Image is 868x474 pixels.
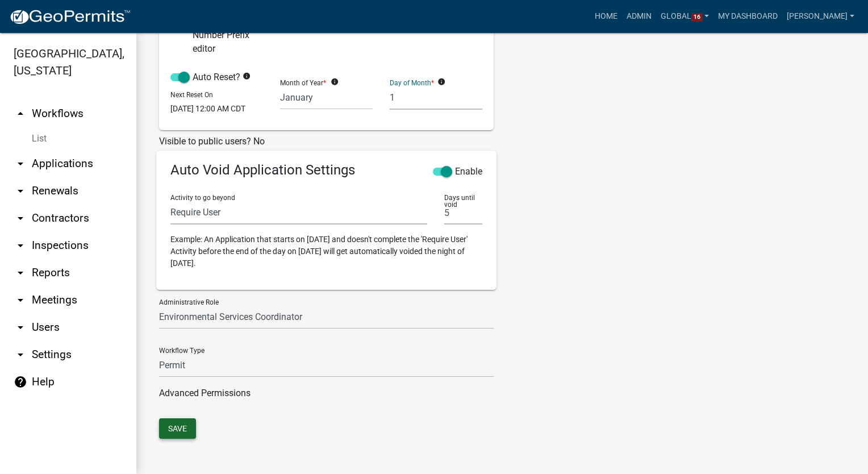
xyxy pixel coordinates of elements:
[622,6,656,27] a: Admin
[14,321,27,334] i: arrow_drop_down
[14,293,27,307] i: arrow_drop_down
[170,15,263,56] label: Advanced Number Prefix editor
[14,239,27,252] i: arrow_drop_down
[170,234,482,269] p: Example: An Application that starts on [DATE] and doesn't complete the 'Require User' Activity be...
[437,78,445,86] i: info
[656,6,714,27] a: Global16
[14,375,27,389] i: help
[170,103,263,115] div: [DATE] 12:00 AM CDT
[14,107,27,120] i: arrow_drop_up
[782,6,859,27] a: [PERSON_NAME]
[170,92,213,98] label: Next Reset On
[159,418,196,439] button: Save
[14,157,27,171] i: arrow_drop_down
[14,211,27,225] i: arrow_drop_down
[14,266,27,280] i: arrow_drop_down
[14,348,27,361] i: arrow_drop_down
[170,70,240,84] label: Auto Reset?
[14,184,27,198] i: arrow_drop_down
[590,6,622,27] a: Home
[159,388,251,398] a: Advanced Permissions
[159,137,265,146] label: Visible to public users? No
[243,72,251,80] i: info
[331,78,339,86] i: info
[433,165,482,178] label: Enable
[713,6,782,27] a: My Dashboard
[170,162,482,178] h6: Auto Void Application Settings
[691,13,703,22] span: 16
